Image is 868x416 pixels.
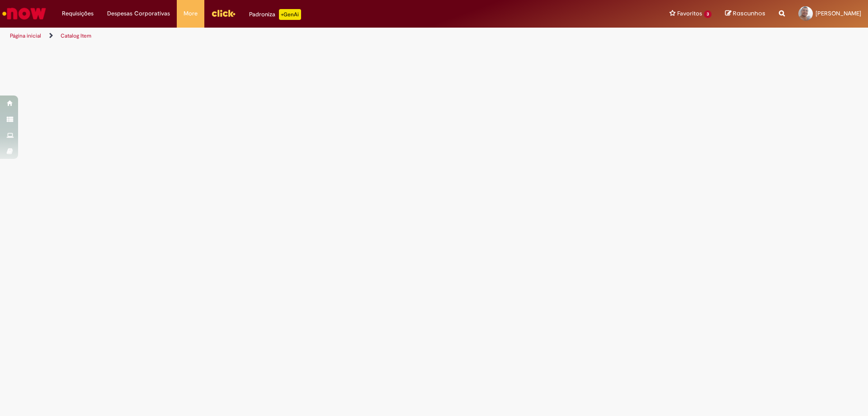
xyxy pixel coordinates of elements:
span: More [184,9,198,18]
span: [PERSON_NAME] [816,10,861,17]
div: Padroniza [249,9,301,20]
span: Favoritos [677,9,702,18]
ul: Trilhas de página [7,28,572,44]
a: Rascunhos [725,10,765,18]
span: Despesas Corporativas [107,9,170,18]
p: +GenAi [279,9,301,20]
img: ServiceNow [1,5,47,23]
span: Requisições [62,9,94,18]
img: click_logo_yellow_360x200.png [211,6,236,20]
span: 3 [704,10,712,18]
span: Rascunhos [733,9,765,18]
a: Catalog Item [61,32,91,39]
a: Página inicial [10,32,41,39]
